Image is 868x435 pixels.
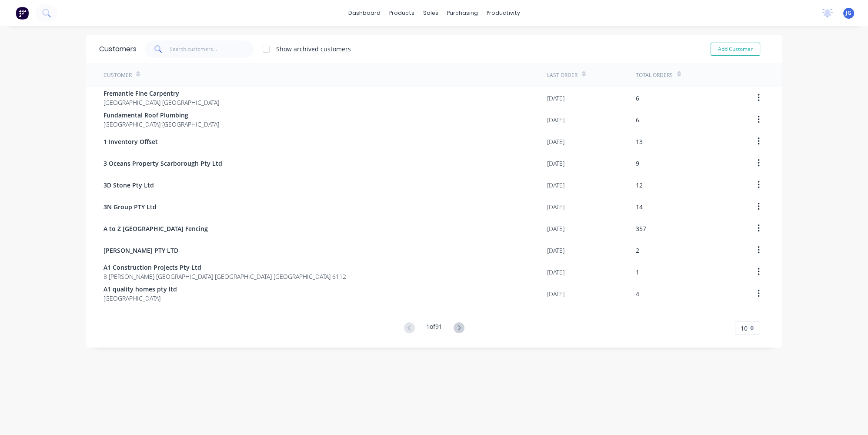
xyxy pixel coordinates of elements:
[547,94,564,103] div: [DATE]
[547,224,564,233] div: [DATE]
[482,7,524,20] div: productivity
[711,43,760,56] button: Add Customer
[636,181,643,190] div: 12
[276,44,351,54] div: Show archived customers
[547,268,564,277] div: [DATE]
[103,98,219,107] span: [GEOGRAPHIC_DATA] [GEOGRAPHIC_DATA]
[547,115,564,124] div: [DATE]
[170,40,254,58] input: Search customers...
[103,181,154,190] span: 3D Stone Pty Ltd
[103,294,177,303] span: [GEOGRAPHIC_DATA]
[103,202,157,211] span: 3N Group PTY Ltd
[385,7,419,20] div: products
[741,324,748,333] span: 10
[547,181,564,190] div: [DATE]
[636,246,639,255] div: 2
[547,71,578,79] div: Last Order
[103,224,208,233] span: A to Z [GEOGRAPHIC_DATA] Fencing
[103,159,222,168] span: 3 Oceans Property Scarborough Pty Ltd
[344,7,385,20] a: dashboard
[103,110,219,120] span: Fundamental Roof Plumbing
[103,120,219,129] span: [GEOGRAPHIC_DATA] [GEOGRAPHIC_DATA]
[547,289,564,298] div: [DATE]
[426,322,442,335] div: 1 of 91
[103,89,219,98] span: Fremantle Fine Carpentry
[636,289,639,298] div: 4
[103,263,346,272] span: A1 Construction Projects Pty Ltd
[636,224,646,233] div: 357
[636,268,639,277] div: 1
[636,71,673,79] div: Total Orders
[636,159,639,168] div: 9
[103,137,158,146] span: 1 Inventory Offset
[443,7,482,20] div: purchasing
[636,115,639,124] div: 6
[103,284,177,294] span: A1 quality homes pty ltd
[99,44,137,54] div: Customers
[636,94,639,103] div: 6
[103,71,132,79] div: Customer
[636,137,643,146] div: 13
[547,159,564,168] div: [DATE]
[103,272,346,281] span: 8 [PERSON_NAME] [GEOGRAPHIC_DATA] [GEOGRAPHIC_DATA] [GEOGRAPHIC_DATA] 6112
[547,202,564,211] div: [DATE]
[547,246,564,255] div: [DATE]
[636,202,643,211] div: 14
[846,9,851,17] span: JG
[419,7,443,20] div: sales
[103,246,178,255] span: [PERSON_NAME] PTY LTD
[547,137,564,146] div: [DATE]
[16,7,29,20] img: Factory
